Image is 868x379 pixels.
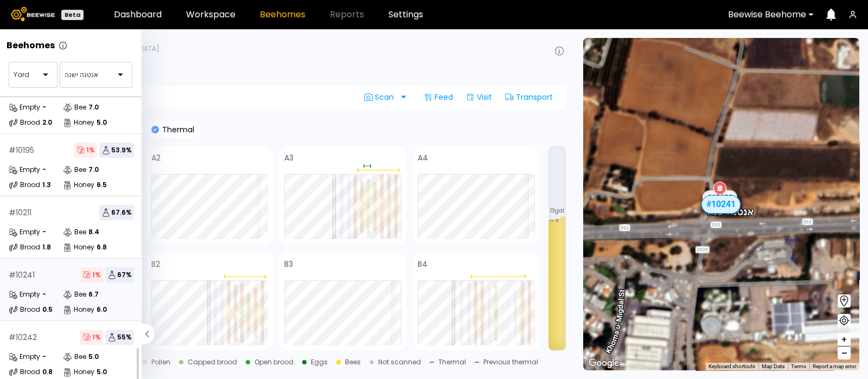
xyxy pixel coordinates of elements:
[9,304,40,315] div: Brood
[707,194,754,217] div: אנטנה ישנה
[418,260,427,268] h4: B4
[254,359,293,365] div: Open brood
[701,195,741,214] div: # 10241
[80,330,103,345] span: 1 %
[9,179,40,190] div: Brood
[388,10,423,19] a: Settings
[105,267,134,282] span: 67 %
[762,363,784,370] button: Map Data
[42,104,46,111] div: -
[61,10,84,20] div: Beta
[63,179,94,190] div: Honey
[9,146,34,154] div: # 10195
[9,271,35,279] div: # 10241
[9,164,40,175] div: Empty
[63,102,86,113] div: Bee
[841,346,847,360] span: –
[9,102,40,113] div: Empty
[151,260,160,268] h4: B2
[11,7,55,21] img: Beewise logo
[88,229,99,235] div: 8.4
[42,369,53,375] div: 0.8
[42,119,52,126] div: 2.0
[42,229,46,235] div: -
[9,117,40,128] div: Brood
[88,104,99,111] div: 7.0
[462,88,496,106] div: Visit
[838,346,851,359] button: –
[9,351,40,362] div: Empty
[378,359,421,365] div: Not scanned
[88,291,99,298] div: 6.7
[63,351,86,362] div: Bee
[63,117,94,128] div: Honey
[88,166,99,173] div: 7.0
[364,93,398,101] span: Scan
[151,154,161,162] h4: A2
[284,154,293,162] h4: A3
[63,164,86,175] div: Bee
[80,267,103,282] span: 1 %
[63,289,86,300] div: Bee
[284,260,293,268] h4: B3
[99,205,134,220] span: 67.6 %
[188,359,237,365] div: Capped brood
[9,289,40,300] div: Empty
[418,154,428,162] h4: A4
[42,291,46,298] div: -
[42,306,53,313] div: 0.5
[586,356,622,370] img: Google
[42,166,46,173] div: -
[97,119,107,126] div: 5.0
[550,208,564,214] span: 13 gal
[74,143,97,158] span: 1 %
[419,88,457,106] div: Feed
[42,354,46,360] div: -
[97,182,107,188] div: 6.5
[483,359,538,365] div: Previous thermal
[841,333,847,346] span: +
[9,367,40,377] div: Brood
[63,304,94,315] div: Honey
[311,359,328,365] div: Eggs
[42,244,51,250] div: 1.8
[105,330,134,345] span: 55 %
[330,10,364,19] span: Reports
[97,369,107,375] div: 5.0
[7,41,55,50] p: Beehomes
[501,88,557,106] div: Transport
[151,359,170,365] div: Pollen
[813,363,856,369] a: Report a map error
[9,227,40,237] div: Empty
[88,354,99,360] div: 5.0
[586,356,622,370] a: Open this area in Google Maps (opens a new window)
[260,10,305,19] a: Beehomes
[9,333,37,341] div: # 10242
[114,10,162,19] a: Dashboard
[345,359,361,365] div: Bees
[42,182,51,188] div: 1.3
[9,242,40,253] div: Brood
[838,333,851,346] button: +
[709,363,755,370] button: Keyboard shortcuts
[63,242,94,253] div: Honey
[63,367,94,377] div: Honey
[159,126,194,133] p: Thermal
[97,306,107,313] div: 6.0
[63,227,86,237] div: Bee
[99,143,134,158] span: 53.9 %
[9,209,31,216] div: # 10211
[791,363,806,369] a: Terms
[438,359,466,365] div: Thermal
[97,244,107,250] div: 6.8
[186,10,235,19] a: Workspace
